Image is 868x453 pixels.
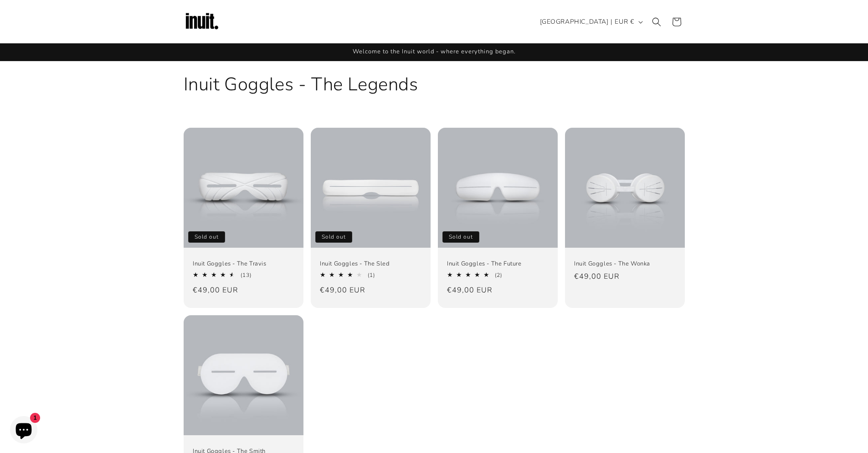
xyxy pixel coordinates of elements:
[184,4,220,40] img: Inuit Logo
[193,260,294,268] a: Inuit Goggles - The Travis
[184,43,685,61] div: Announcement
[320,260,421,268] a: Inuit Goggles - The Sled
[574,260,676,268] a: Inuit Goggles - The Wonka
[447,260,549,268] a: Inuit Goggles - The Future
[647,12,667,32] summary: Search
[540,17,634,26] span: [GEOGRAPHIC_DATA] | EUR €
[7,416,40,446] inbox-online-store-chat: Shopify online store chat
[184,73,685,96] h1: Inuit Goggles - The Legends
[534,13,647,31] button: [GEOGRAPHIC_DATA] | EUR €
[353,47,516,56] span: Welcome to the Inuit world - where everything began.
